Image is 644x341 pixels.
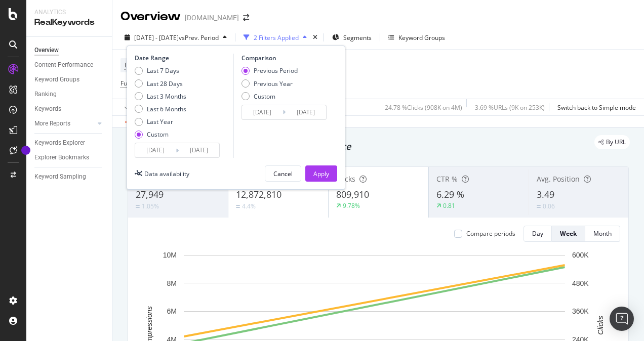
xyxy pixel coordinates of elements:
[241,54,330,62] div: Comparison
[254,79,293,88] div: Previous Year
[34,45,59,56] div: Overview
[136,188,164,200] span: 27,949
[236,188,281,200] span: 12,872,810
[606,139,626,145] span: By URL
[34,118,95,129] a: More Reports
[34,152,105,163] a: Explorer Bookmarks
[147,66,179,75] div: Last 7 Days
[120,99,150,115] button: Apply
[134,33,179,42] span: [DATE] - [DATE]
[147,105,186,113] div: Last 6 Months
[147,79,183,88] div: Last 28 Days
[34,138,85,148] div: Keywords Explorer
[236,205,240,208] img: Equal
[286,105,326,119] input: End Date
[179,143,219,157] input: End Date
[135,79,186,88] div: Last 28 Days
[241,66,298,75] div: Previous Period
[537,174,580,184] span: Avg. Position
[436,174,458,184] span: CTR %
[537,205,541,208] img: Equal
[34,60,93,70] div: Content Performance
[242,105,283,119] input: Start Date
[384,29,449,46] button: Keyword Groups
[34,45,105,56] a: Overview
[475,103,545,112] div: 3.69 % URLs ( 9K on 253K )
[254,92,275,101] div: Custom
[135,117,186,126] div: Last Year
[34,89,105,100] a: Ranking
[572,279,589,287] text: 480K
[532,229,543,238] div: Day
[120,29,231,46] button: [DATE] - [DATE]vsPrev. Period
[443,201,455,210] div: 0.81
[343,201,360,210] div: 9.78%
[120,8,181,25] div: Overview
[596,316,605,334] text: Clicks
[142,202,159,210] div: 1.05%
[543,202,555,210] div: 0.06
[34,17,104,28] div: RealKeywords
[593,229,612,238] div: Month
[34,172,105,182] a: Keyword Sampling
[125,61,144,69] span: Device
[594,135,630,149] div: legacy label
[239,29,311,46] button: 2 Filters Applied
[436,188,464,200] span: 6.29 %
[254,33,299,42] div: 2 Filters Applied
[144,169,189,178] div: Data availability
[343,33,372,42] span: Segments
[336,174,355,184] span: Clicks
[179,33,219,42] span: vs Prev. Period
[34,8,104,17] div: Analytics
[34,104,61,114] div: Keywords
[560,229,577,238] div: Week
[147,92,186,101] div: Last 3 Months
[241,92,298,101] div: Custom
[167,307,177,315] text: 6M
[34,172,86,182] div: Keyword Sampling
[398,33,445,42] div: Keyword Groups
[135,143,176,157] input: Start Date
[328,29,376,46] button: Segments
[585,226,620,242] button: Month
[34,152,89,163] div: Explorer Bookmarks
[610,307,634,331] div: Open Intercom Messenger
[313,169,329,178] div: Apply
[147,117,173,126] div: Last Year
[135,66,186,75] div: Last 7 Days
[120,79,143,88] span: Full URL
[265,165,301,182] button: Cancel
[524,226,552,242] button: Day
[243,14,249,21] div: arrow-right-arrow-left
[311,32,319,42] div: times
[385,103,462,112] div: 24.78 % Clicks ( 908K on 4M )
[305,165,337,182] button: Apply
[34,74,105,85] a: Keyword Groups
[242,202,256,210] div: 4.4%
[34,74,79,85] div: Keyword Groups
[552,226,585,242] button: Week
[241,79,298,88] div: Previous Year
[572,307,589,315] text: 360K
[557,103,636,112] div: Switch back to Simple mode
[553,99,636,115] button: Switch back to Simple mode
[136,205,140,208] img: Equal
[273,169,293,178] div: Cancel
[135,54,231,62] div: Date Range
[135,92,186,101] div: Last 3 Months
[336,188,369,200] span: 809,910
[34,89,57,100] div: Ranking
[167,279,177,287] text: 8M
[21,146,30,155] div: Tooltip anchor
[185,13,239,23] div: [DOMAIN_NAME]
[135,105,186,113] div: Last 6 Months
[572,251,589,259] text: 600K
[147,130,169,139] div: Custom
[34,118,70,129] div: More Reports
[163,251,177,259] text: 10M
[34,138,105,148] a: Keywords Explorer
[34,104,105,114] a: Keywords
[34,60,105,70] a: Content Performance
[135,130,186,139] div: Custom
